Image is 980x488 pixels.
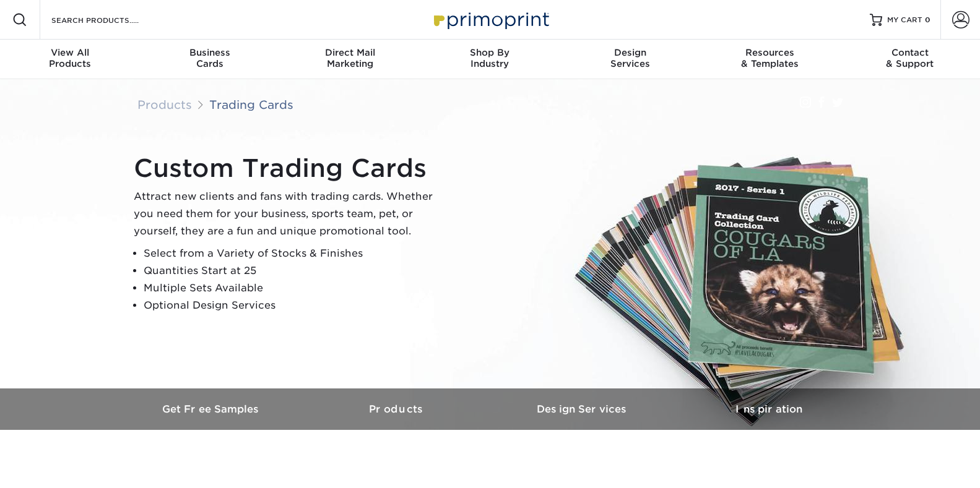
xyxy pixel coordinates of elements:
[144,262,443,280] li: Quantities Start at 25
[140,40,280,79] a: BusinessCards
[280,47,420,69] div: Marketing
[887,15,922,25] span: MY CART
[700,47,840,69] div: & Templates
[420,40,560,79] a: Shop ByIndustry
[490,388,676,430] a: Design Services
[560,47,700,58] span: Design
[119,388,305,430] a: Get Free Samples
[144,280,443,297] li: Multiple Sets Available
[490,403,676,415] h3: Design Services
[305,403,490,415] h3: Products
[700,40,840,79] a: Resources& Templates
[700,47,840,58] span: Resources
[137,98,192,111] a: Products
[925,15,930,24] span: 0
[840,40,980,79] a: Contact& Support
[119,403,305,415] h3: Get Free Samples
[676,388,862,430] a: Inspiration
[840,47,980,69] div: & Support
[676,403,862,415] h3: Inspiration
[134,153,443,183] h1: Custom Trading Cards
[50,12,171,27] input: SEARCH PRODUCTS.....
[140,47,280,58] span: Business
[420,47,560,69] div: Industry
[560,40,700,79] a: DesignServices
[209,98,293,111] a: Trading Cards
[420,47,560,58] span: Shop By
[280,47,420,58] span: Direct Mail
[428,6,552,33] img: Primoprint
[305,388,490,430] a: Products
[144,245,443,262] li: Select from a Variety of Stocks & Finishes
[144,297,443,314] li: Optional Design Services
[280,40,420,79] a: Direct MailMarketing
[560,47,700,69] div: Services
[140,47,280,69] div: Cards
[134,188,443,240] p: Attract new clients and fans with trading cards. Whether you need them for your business, sports ...
[840,47,980,58] span: Contact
